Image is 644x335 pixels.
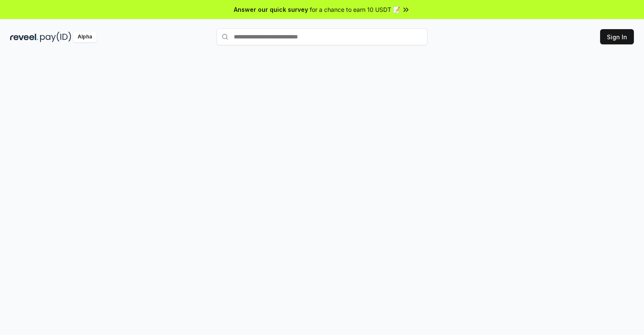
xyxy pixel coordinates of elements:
[10,32,38,42] img: reveel_dark
[310,5,400,14] span: for a chance to earn 10 USDT 📝
[40,32,71,42] img: pay_id
[600,29,634,44] button: Sign In
[234,5,308,14] span: Answer our quick survey
[73,32,97,42] div: Alpha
